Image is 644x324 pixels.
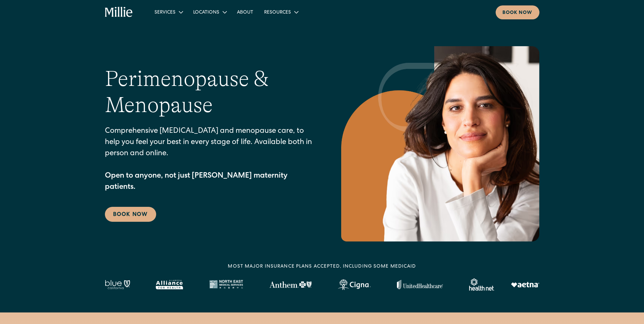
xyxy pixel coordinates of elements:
[149,6,188,18] div: Services
[264,9,291,16] div: Resources
[154,9,176,16] div: Services
[496,5,539,19] a: Book now
[502,10,533,17] div: Book now
[232,6,259,18] a: About
[193,9,219,16] div: Locations
[338,279,371,290] img: Cigna logo
[341,46,539,241] img: Confident woman with long dark hair resting her chin on her hand, wearing a white blouse, looking...
[105,280,130,289] img: Blue California logo
[105,7,133,18] a: home
[397,280,443,289] img: United Healthcare logo
[269,281,312,288] img: Anthem Logo
[105,126,314,193] p: Comprehensive [MEDICAL_DATA] and menopause care, to help you feel your best in every stage of lif...
[105,66,314,118] h1: Perimenopause & Menopause
[469,278,495,291] img: Healthnet logo
[188,6,232,18] div: Locations
[228,263,416,270] div: MOST MAJOR INSURANCE PLANS ACCEPTED, INCLUDING some MEDICAID
[259,6,303,18] div: Resources
[511,282,539,287] img: Aetna logo
[209,280,243,289] img: North East Medical Services logo
[105,173,288,191] strong: Open to anyone, not just [PERSON_NAME] maternity patients.
[156,280,183,289] img: Alameda Alliance logo
[105,207,156,222] a: Book Now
